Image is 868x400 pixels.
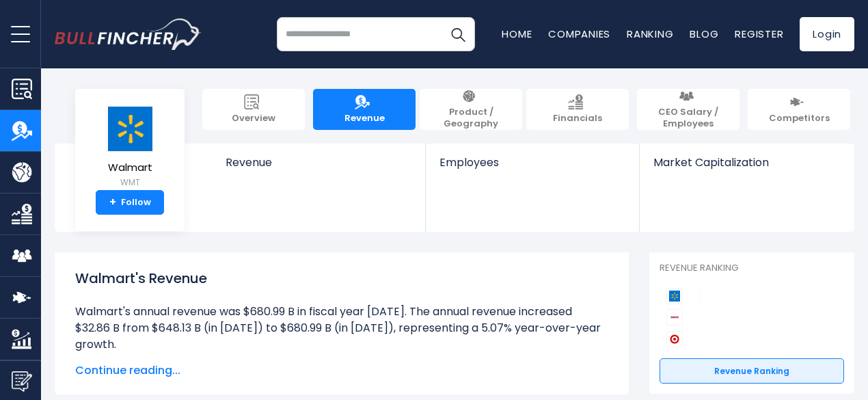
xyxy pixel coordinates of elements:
[439,156,625,169] span: Employees
[800,17,854,51] a: Login
[526,89,629,130] a: Financials
[553,113,602,124] span: Financials
[748,89,850,130] a: Competitors
[426,144,638,192] a: Employees
[109,196,116,209] strong: +
[627,27,673,41] a: Ranking
[441,17,475,51] button: Search
[75,362,608,379] span: Continue reading...
[313,89,416,130] a: Revenue
[232,113,275,124] span: Overview
[105,105,154,191] a: Walmart WMT
[55,18,202,50] a: Go to homepage
[644,107,733,130] span: CEO Salary / Employees
[96,190,164,215] a: +Follow
[548,27,610,41] a: Companies
[75,304,608,353] li: Walmart's annual revenue was $680.99 B in fiscal year [DATE]. The annual revenue increased $32.86...
[666,288,683,304] img: Walmart competitors logo
[202,89,305,130] a: Overview
[106,162,154,174] span: Walmart
[420,89,522,130] a: Product / Geography
[212,144,426,192] a: Revenue
[666,331,683,347] img: Target Corporation competitors logo
[426,107,515,130] span: Product / Geography
[653,156,839,169] span: Market Capitalization
[769,113,830,124] span: Competitors
[344,113,385,124] span: Revenue
[106,176,154,189] small: WMT
[666,309,683,325] img: Costco Wholesale Corporation competitors logo
[640,144,853,192] a: Market Capitalization
[660,358,844,384] a: Revenue Ranking
[502,27,532,41] a: Home
[660,263,844,274] p: Revenue Ranking
[637,89,740,130] a: CEO Salary / Employees
[690,27,718,41] a: Blog
[226,156,412,169] span: Revenue
[55,18,202,50] img: bullfincher logo
[75,268,608,289] h1: Walmart's Revenue
[735,27,783,41] a: Register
